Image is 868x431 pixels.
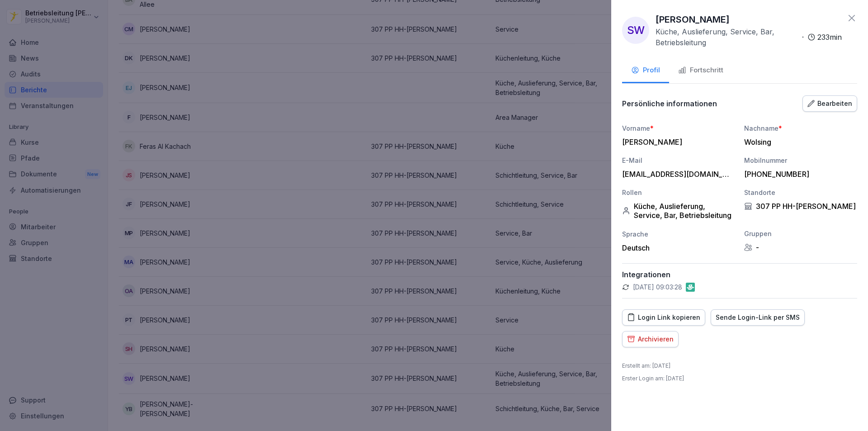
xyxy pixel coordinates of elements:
div: Sprache [622,229,735,239]
div: E-Mail [622,156,735,165]
button: Login Link kopieren [622,309,705,326]
button: Sende Login-Link per SMS [711,309,805,326]
div: [PHONE_NUMBER] [744,170,853,179]
img: gastromatic.png [686,283,695,292]
div: Rollen [622,188,735,197]
div: Profil [631,65,660,76]
div: · [656,26,842,48]
div: Nachname [744,123,857,133]
div: Sende Login-Link per SMS [716,313,800,322]
button: Bearbeiten [802,95,857,112]
div: Standorte [744,188,857,197]
p: 233 min [817,32,842,43]
div: Mobilnummer [744,156,857,165]
div: Küche, Auslieferung, Service, Bar, Betriebsleitung [622,202,735,220]
div: Deutsch [622,243,735,252]
p: Erster Login am : [DATE] [622,374,684,383]
p: Persönliche informationen [622,99,717,108]
div: SW [622,17,649,44]
p: [PERSON_NAME] [656,13,730,26]
div: Fortschritt [678,65,723,76]
div: Wolsing [744,137,853,147]
div: Vorname [622,123,735,133]
div: Bearbeiten [807,99,852,109]
div: Archivieren [627,334,674,344]
button: Profil [622,59,669,83]
div: [EMAIL_ADDRESS][DOMAIN_NAME] [622,170,731,179]
button: Archivieren [622,331,679,347]
div: Login Link kopieren [627,313,700,322]
div: [PERSON_NAME] [622,137,731,147]
p: Erstellt am : [DATE] [622,362,670,370]
p: [DATE] 09:03:28 [633,283,682,292]
p: Integrationen [622,270,857,279]
div: Gruppen [744,229,857,238]
div: - [744,243,857,252]
p: Küche, Auslieferung, Service, Bar, Betriebsleitung [656,26,798,48]
button: Fortschritt [669,59,732,83]
div: 307 PP HH-[PERSON_NAME] [744,202,857,211]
